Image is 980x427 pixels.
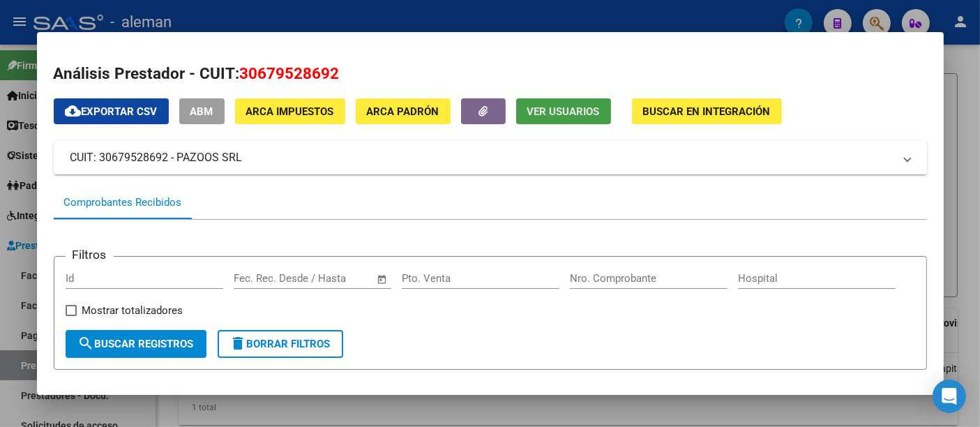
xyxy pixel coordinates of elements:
h2: Análisis Prestador - CUIT: [54,62,927,86]
button: Exportar CSV [54,98,169,124]
span: Ver Usuarios [527,105,600,118]
input: Fecha fin [303,272,370,285]
span: ARCA Impuestos [246,105,334,118]
mat-icon: cloud_download [65,103,82,119]
button: Open calendar [374,271,390,287]
span: 30679528692 [240,64,340,82]
mat-panel-title: CUIT: 30679528692 - PAZOOS SRL [70,149,894,166]
span: Buscar en Integración [643,105,771,118]
button: ARCA Impuestos [235,98,345,124]
span: Mostrar totalizadores [82,302,183,319]
mat-expansion-panel-header: CUIT: 30679528692 - PAZOOS SRL [54,141,927,174]
button: ARCA Padrón [356,98,451,124]
span: ARCA Padrón [367,105,439,118]
span: Buscar Registros [78,338,194,350]
mat-icon: search [78,335,95,352]
button: Buscar Registros [66,330,206,358]
span: Borrar Filtros [230,338,331,350]
span: ABM [190,105,213,118]
div: Comprobantes Recibidos [64,195,182,211]
h3: Filtros [66,246,114,264]
button: ABM [179,98,225,124]
input: Fecha inicio [234,272,290,285]
div: Open Intercom Messenger [933,380,966,413]
mat-icon: delete [230,335,247,352]
button: Buscar en Integración [632,98,782,124]
button: Borrar Filtros [218,330,343,358]
button: Ver Usuarios [516,98,611,124]
span: Exportar CSV [65,105,158,118]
